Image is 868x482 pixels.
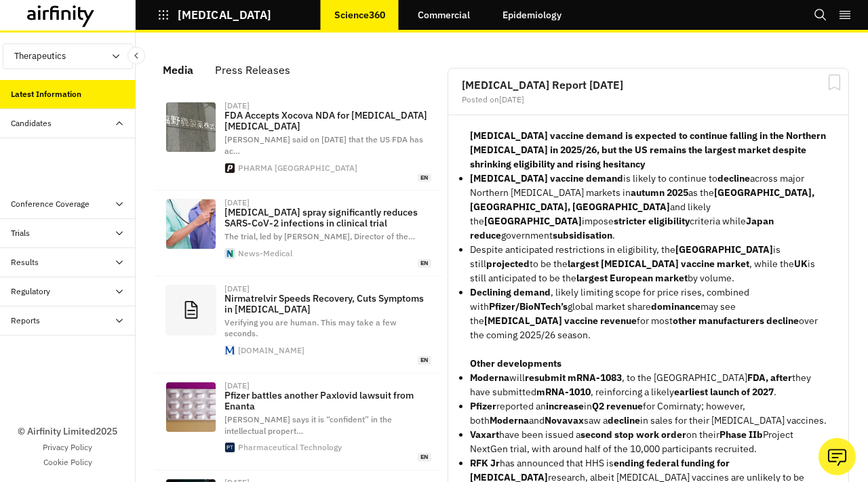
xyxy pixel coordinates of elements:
[818,438,856,475] button: Ask our analysts
[814,3,827,26] button: Search
[592,400,643,412] strong: Q2 revenue
[418,174,431,182] span: en
[224,390,431,411] p: Pfizer battles another Paxlovid lawsuit from Enanta
[157,3,271,26] button: [MEDICAL_DATA]
[418,453,431,462] span: en
[224,102,250,110] div: [DATE]
[224,231,415,241] span: The trial, led by [PERSON_NAME], Director of the …
[224,382,250,390] div: [DATE]
[536,386,591,398] strong: mRNA-1010
[719,428,763,441] strong: Phase IIb
[334,9,385,20] p: Science360
[238,249,292,258] div: News-Medical
[484,315,637,327] strong: [MEDICAL_DATA] vaccine revenue
[470,172,827,243] li: is likely to continue to across major Northern [MEDICAL_DATA] markets in as the and likely the im...
[568,258,749,270] strong: largest [MEDICAL_DATA] vaccine market
[178,9,271,21] p: [MEDICAL_DATA]
[462,79,835,90] h2: [MEDICAL_DATA] Report [DATE]
[238,346,304,355] div: [DOMAIN_NAME]
[489,300,568,313] strong: Pfizer/BioNTech’s
[673,315,696,327] strong: other
[225,346,235,355] img: faviconV2
[3,43,133,69] button: Therapeutics
[631,186,688,199] strong: autumn 2025
[826,74,843,91] svg: Bookmark Report
[470,371,509,384] strong: Moderna
[470,457,500,469] strong: RFK Jr
[576,272,688,284] strong: largest European market
[553,229,612,241] strong: subsidisation
[580,428,686,441] strong: second stop work order
[470,371,827,399] p: will , to the [GEOGRAPHIC_DATA] they have submitted , reinforcing a likely .
[11,285,50,298] div: Regulatory
[238,443,342,451] div: Pharmaceutical Technology
[225,443,235,452] img: cropped-Pharmaceutical-Technology-Favicon-300x300.png
[462,96,835,104] div: Posted on [DATE]
[224,293,431,315] p: Nirmatrelvir Speeds Recovery, Cuts Symptoms in [MEDICAL_DATA]
[155,190,442,276] a: [DATE][MEDICAL_DATA] spray significantly reduces SARS-CoV-2 infections in clinical trialThe trial...
[675,243,773,256] strong: [GEOGRAPHIC_DATA]
[224,134,423,156] span: [PERSON_NAME] said on [DATE] that the US FDA has ac …
[525,371,622,384] strong: resubmit mRNA-1083
[224,110,431,132] p: FDA Accepts Xocova NDA for [MEDICAL_DATA] [MEDICAL_DATA]
[717,172,750,184] strong: decline
[470,285,827,342] p: , likely limiting scope for price rises, combined with global market share may see the for most o...
[11,256,39,268] div: Results
[224,317,397,339] span: Verifying you are human. This may take a few seconds.
[155,94,442,190] a: [DATE]FDA Accepts Xocova NDA for [MEDICAL_DATA] [MEDICAL_DATA][PERSON_NAME] said on [DATE] that t...
[11,88,81,100] div: Latest Information
[470,357,561,369] strong: Other developments
[225,163,235,173] img: apple-touch-icon.png
[614,215,690,227] strong: stricter eligibility
[238,164,357,172] div: PHARMA [GEOGRAPHIC_DATA]
[470,428,499,441] strong: Vaxart
[155,277,442,374] a: [DATE]Nirmatrelvir Speeds Recovery, Cuts Symptoms in [MEDICAL_DATA]Verifying you are human. This ...
[224,199,250,207] div: [DATE]
[215,60,290,80] div: Press Releases
[43,456,92,468] a: Cookie Policy
[163,60,193,80] div: Media
[127,47,145,64] button: Close Sidebar
[18,424,117,439] p: © Airfinity Limited 2025
[674,386,774,398] strong: earliest launch of 2027
[11,198,90,210] div: Conference Coverage
[224,414,392,436] span: [PERSON_NAME] says it is “confident” in the intellectual propert …
[470,243,827,285] p: Despite anticipated restrictions in eligibility, the is still to be the , while the is still anti...
[155,374,442,470] a: [DATE]Pfizer battles another Paxlovid lawsuit from Enanta[PERSON_NAME] says it is “confident” in ...
[608,414,640,426] strong: decline
[166,102,216,152] img: %E5%A1%A9%E9%87%8E%E7%BE%A9_%E7%9C%8B%E6%9D%BF2_0.jpg
[418,259,431,268] span: en
[11,315,40,327] div: Reports
[484,215,582,227] strong: [GEOGRAPHIC_DATA]
[166,382,216,432] img: shutterstock_2143447401.jpg
[470,399,827,428] p: reported an in for Comirnaty; however, both and saw a in sales for their [MEDICAL_DATA] vaccines.
[651,300,701,313] strong: dominance
[490,414,529,426] strong: Moderna
[470,172,623,184] strong: [MEDICAL_DATA] vaccine demand
[546,400,584,412] strong: increase
[794,258,808,270] strong: UK
[43,441,92,454] a: Privacy Policy
[11,117,52,129] div: Candidates
[166,199,216,249] img: Respiratory-620x480.jpg
[486,258,530,270] strong: projected
[225,249,235,258] img: favicon-96x96.png
[418,356,431,365] span: en
[698,315,799,327] strong: manufacturers decline
[224,207,431,228] p: [MEDICAL_DATA] spray significantly reduces SARS-CoV-2 infections in clinical trial
[224,285,250,293] div: [DATE]
[545,414,584,426] strong: Novavax
[747,371,792,384] strong: FDA, after
[470,286,551,298] strong: Declining demand
[470,428,827,456] p: have been issued a on their Project NextGen trial, with around half of the 10,000 participants re...
[470,129,826,170] strong: [MEDICAL_DATA] vaccine demand is expected to continue falling in the Northern [MEDICAL_DATA] in 2...
[11,227,30,239] div: Trials
[470,400,496,412] strong: Pfizer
